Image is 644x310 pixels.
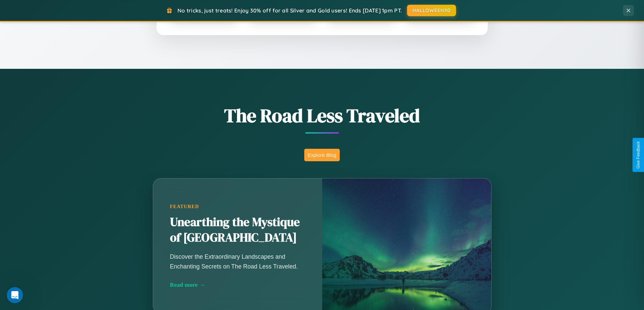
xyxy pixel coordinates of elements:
div: Give Feedback [636,141,641,169]
p: Discover the Extraordinary Landscapes and Enchanting Secrets on The Road Less Traveled. [170,252,305,271]
h1: The Road Less Traveled [119,103,525,129]
div: Featured [170,204,305,209]
button: Explore Blog [304,149,340,161]
h2: Unearthing the Mystique of [GEOGRAPHIC_DATA] [170,215,305,246]
span: No tricks, just treats! Enjoy 30% off for all Silver and Gold users! Ends [DATE] 1pm PT. [177,7,402,14]
button: HALLOWEEN30 [407,5,456,16]
div: Read more → [170,281,305,288]
iframe: Intercom live chat [7,287,23,303]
